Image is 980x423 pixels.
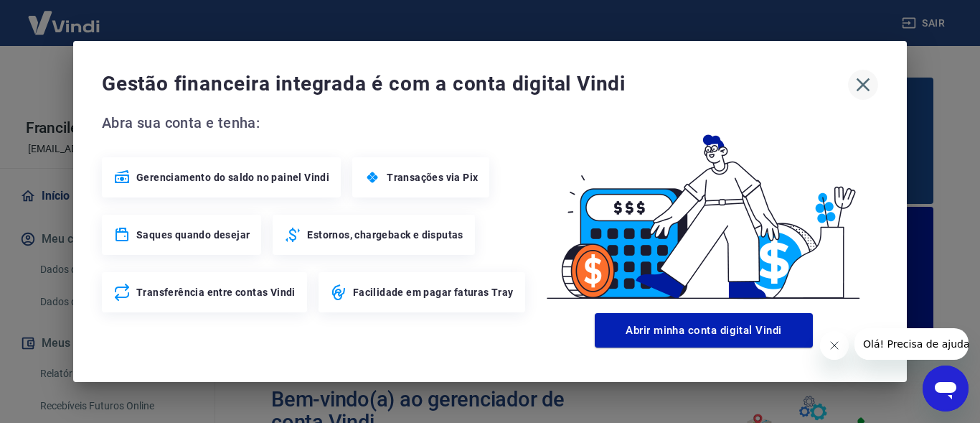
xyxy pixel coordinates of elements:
img: Good Billing [529,111,878,307]
span: Transferência entre contas Vindi [136,285,296,299]
span: Gerenciamento do saldo no painel Vindi [136,170,329,185]
iframe: Fechar mensagem [820,331,849,360]
span: Olá! Precisa de ajuda? [9,10,121,22]
span: Saques quando desejar [136,228,250,242]
iframe: Botão para abrir a janela de mensagens [923,366,969,412]
button: Abrir minha conta digital Vindi [595,313,813,348]
span: Facilidade em pagar faturas Tray [353,285,514,299]
span: Abra sua conta e tenha: [102,111,529,134]
span: Gestão financeira integrada é com a conta digital Vindi [102,70,848,98]
iframe: Mensagem da empresa [854,328,969,360]
span: Transações via Pix [387,170,478,185]
span: Estornos, chargeback e disputas [307,228,463,242]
